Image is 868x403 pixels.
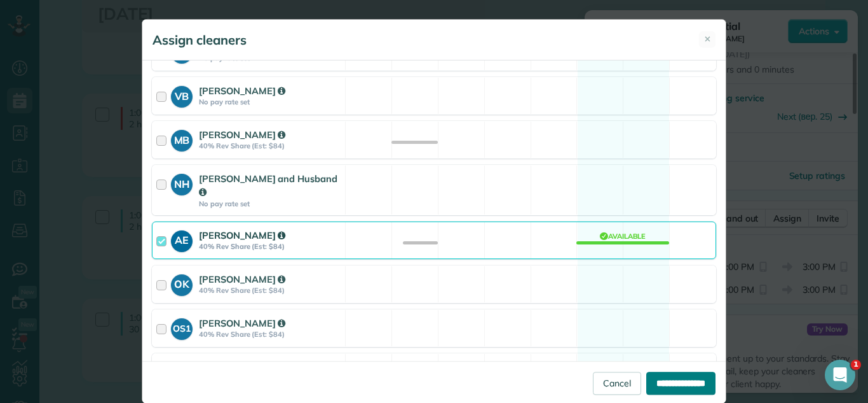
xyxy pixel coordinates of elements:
[171,86,193,104] strong: VB
[199,173,337,198] strong: [PERSON_NAME] and Husband
[199,141,341,150] strong: 40% Rev Share (Est: $84)
[171,130,193,148] strong: MB
[171,174,193,192] strong: NH
[199,85,285,97] strong: [PERSON_NAME]
[704,33,711,45] span: ✕
[153,31,247,49] h5: Assign cleaners
[199,129,285,141] strong: [PERSON_NAME]
[171,230,193,248] strong: AE
[825,360,855,390] iframe: Intercom live chat
[199,286,341,295] strong: 40% Rev Share (Est: $84)
[199,273,285,285] strong: [PERSON_NAME]
[199,317,285,329] strong: [PERSON_NAME]
[593,372,641,395] a: Cancel
[851,360,861,370] span: 1
[171,274,193,292] strong: OK
[199,97,341,106] strong: No pay rate set
[199,199,341,208] strong: No pay rate set
[171,318,193,336] strong: OS1
[199,330,341,339] strong: 40% Rev Share (Est: $84)
[199,229,285,241] strong: [PERSON_NAME]
[199,242,341,251] strong: 40% Rev Share (Est: $84)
